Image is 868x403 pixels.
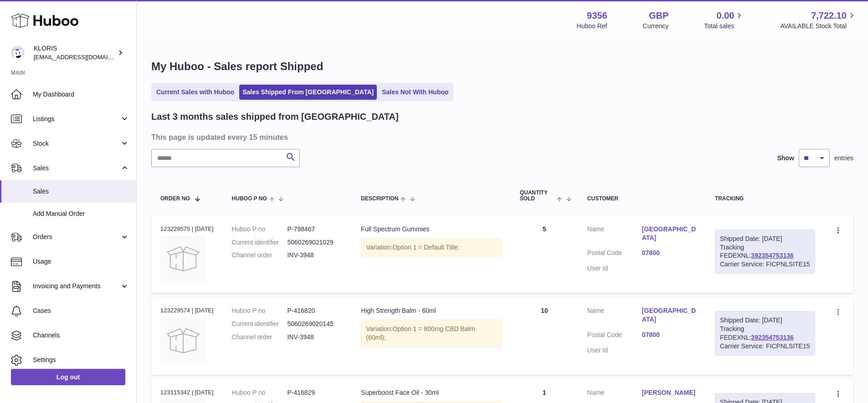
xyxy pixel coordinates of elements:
a: Sales Shipped From [GEOGRAPHIC_DATA] [239,85,377,100]
dt: Huboo P no [232,306,288,315]
span: 7,722.10 [811,10,847,22]
a: [GEOGRAPHIC_DATA] [642,306,697,324]
dt: Name [587,306,642,326]
div: Tracking FEDEXNL: [715,230,815,274]
span: Huboo P no [232,196,267,202]
div: Shipped Date: [DATE] [720,316,810,325]
div: 123115342 | [DATE] [160,388,214,397]
span: Usage [33,257,129,266]
span: Stock [33,139,120,148]
dt: User Id [587,264,642,273]
span: Option 1 = 800mg CBD Balm (60ml); [366,325,475,341]
dd: 5060269020145 [287,320,343,328]
div: Variation: [361,320,501,347]
span: Order No [160,196,190,202]
div: Customer [587,196,697,202]
div: Carrier Service: FICPNLSITE15 [720,260,810,269]
a: 392354753136 [751,334,793,341]
div: Shipped Date: [DATE] [720,235,810,243]
div: Tracking [715,196,815,202]
dd: INV-3948 [287,333,343,342]
div: KLORIS [34,44,116,61]
div: 123229575 | [DATE] [160,225,214,233]
span: [EMAIL_ADDRESS][DOMAIN_NAME] [34,53,134,61]
dt: Huboo P no [232,225,288,234]
dt: Current identifier [232,238,288,247]
span: Sales [33,164,120,173]
dt: Current identifier [232,320,288,328]
span: Cases [33,306,129,315]
td: 5 [511,216,578,293]
span: Invoicing and Payments [33,282,120,291]
div: Full Spectrum Gummies [361,225,501,234]
dt: Postal Code [587,249,642,260]
div: Huboo Ref [577,22,607,31]
a: 0.00 Total sales [704,10,745,31]
h1: My Huboo - Sales report Shipped [151,59,853,74]
td: 10 [511,297,578,374]
span: 0.00 [717,10,734,22]
dd: INV-3948 [287,251,343,260]
span: AVAILABLE Stock Total [780,22,857,31]
dt: Name [587,225,642,245]
div: Currency [643,22,669,31]
div: Tracking FEDEXNL: [715,311,815,356]
img: no-photo.jpg [160,318,206,363]
h3: This page is updated every 15 minutes [151,132,851,142]
div: 123229574 | [DATE] [160,306,214,315]
a: 7,722.10 AVAILABLE Stock Total [780,10,857,31]
strong: 9356 [587,10,607,22]
a: [PERSON_NAME] [642,388,697,397]
dd: P-798467 [287,225,343,234]
span: entries [834,154,853,163]
dd: 5060269021029 [287,238,343,247]
dd: P-416820 [287,306,343,315]
dt: User Id [587,346,642,355]
span: Description [361,196,398,202]
span: Channels [33,331,129,340]
a: 392354753136 [751,252,793,259]
img: no-photo.jpg [160,236,206,281]
img: huboo@kloriscbd.com [11,46,25,60]
a: 07800 [642,249,697,257]
h2: Last 3 months sales shipped from [GEOGRAPHIC_DATA] [151,111,399,123]
dt: Name [587,388,642,399]
dd: P-416829 [287,388,343,397]
label: Show [777,154,794,163]
span: Add Manual Order [33,209,129,218]
span: Listings [33,115,120,123]
span: Sales [33,187,129,196]
a: Current Sales with Huboo [153,85,237,100]
a: Sales Not With Huboo [379,85,452,100]
dt: Huboo P no [232,388,288,397]
span: Option 1 = Default Title; [392,244,459,251]
span: Settings [33,356,129,364]
dt: Channel order [232,251,288,260]
span: My Dashboard [33,90,129,99]
a: [GEOGRAPHIC_DATA] [642,225,697,242]
span: Total sales [704,22,745,31]
div: High Strength Balm - 60ml [361,306,501,315]
a: Log out [11,369,125,385]
dt: Channel order [232,333,288,342]
div: Variation: [361,238,501,257]
span: Orders [33,233,120,241]
a: 07800 [642,331,697,339]
div: Carrier Service: FICPNLSITE15 [720,342,810,351]
span: Quantity Sold [520,190,555,202]
strong: GBP [649,10,668,22]
dt: Postal Code [587,331,642,342]
div: Superboost Face Oil - 30ml [361,388,501,397]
